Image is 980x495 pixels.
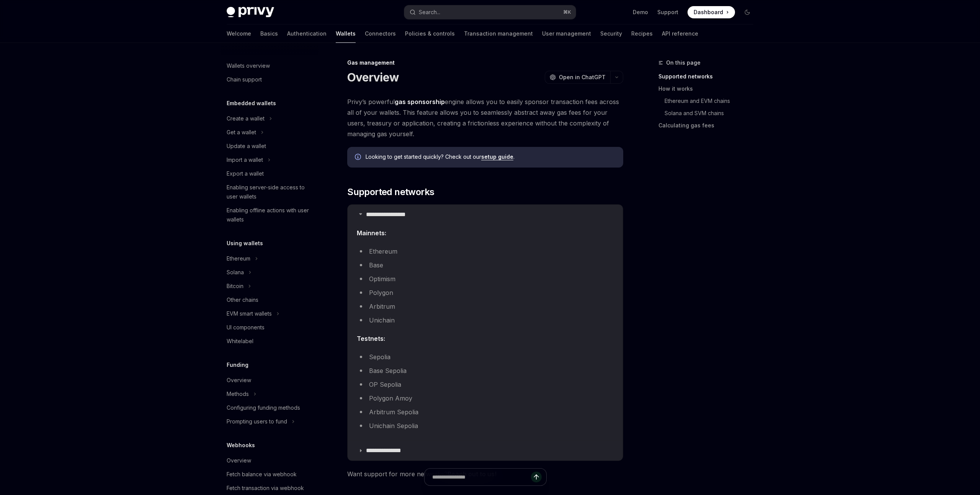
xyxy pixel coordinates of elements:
div: Update a wallet [227,142,266,151]
div: Other chains [227,295,258,304]
a: Overview [220,454,318,467]
a: Enabling server-side access to user wallets [220,181,318,204]
span: On this page [666,58,701,67]
div: Search... [419,8,440,17]
svg: Info [355,154,363,161]
div: UI components [227,323,265,332]
h5: Embedded wallets [227,99,276,108]
h5: Funding [227,360,248,370]
a: Update a wallet [220,139,318,153]
div: Methods [227,389,249,399]
li: Optimism [357,274,614,284]
li: Unichain Sepolia [357,420,614,431]
div: Ethereum [227,254,250,263]
div: Whitelabel [227,337,253,346]
h5: Webhooks [227,441,255,450]
button: Send message [531,472,542,482]
a: Policies & controls [405,24,455,43]
a: Solana and SVM chains [665,107,759,119]
button: Open in ChatGPT [545,71,610,84]
div: Overview [227,456,251,465]
span: ⌘ K [563,9,571,15]
a: Configuring funding methods [220,401,318,415]
li: Polygon Amoy [357,393,614,404]
a: Fetch balance via webhook [220,467,318,481]
div: Gas management [347,59,623,67]
div: Chain support [227,75,262,84]
span: Looking to get started quickly? Check out our . [366,153,616,161]
a: Recipes [631,24,653,43]
button: Search...⌘K [404,5,576,19]
a: Basics [260,24,278,43]
li: Ethereum [357,246,614,257]
div: Create a wallet [227,114,265,123]
a: Wallets overview [220,59,318,73]
a: Transaction management [464,24,533,43]
a: User management [542,24,591,43]
span: Dashboard [694,8,723,16]
li: Unichain [357,315,614,326]
a: Connectors [365,24,396,43]
span: Supported networks [347,186,434,198]
a: Fetch transaction via webhook [220,481,318,495]
div: EVM smart wallets [227,309,272,318]
div: Enabling offline actions with user wallets [227,206,314,224]
details: **** **** **** **Mainnets: Ethereum Base Optimism Polygon Arbitrum Unichain Testnets: Sepolia Bas... [348,205,623,440]
strong: Testnets: [357,335,385,342]
a: UI components [220,321,318,334]
div: Prompting users to fund [227,417,287,426]
span: Privy’s powerful engine allows you to easily sponsor transaction fees across all of your wallets.... [347,96,623,139]
div: Wallets overview [227,61,270,70]
li: Base Sepolia [357,365,614,376]
a: Whitelabel [220,334,318,348]
a: Ethereum and EVM chains [665,95,759,107]
div: Get a wallet [227,128,256,137]
a: Chain support [220,73,318,86]
a: setup guide [481,153,513,160]
div: Import a wallet [227,155,263,164]
strong: Mainnets: [357,229,386,237]
a: Overview [220,373,318,387]
li: OP Sepolia [357,379,614,390]
h5: Using wallets [227,239,263,248]
div: Overview [227,376,251,385]
div: Enabling server-side access to user wallets [227,183,314,201]
a: Welcome [227,24,251,43]
div: Fetch transaction via webhook [227,484,304,493]
a: Wallets [336,24,356,43]
a: Authentication [287,24,327,43]
a: How it works [658,83,759,95]
a: Other chains [220,293,318,307]
img: dark logo [227,7,274,18]
div: Configuring funding methods [227,403,300,412]
a: Security [600,24,622,43]
span: Open in ChatGPT [559,73,606,81]
strong: gas sponsorship [395,98,445,106]
div: Bitcoin [227,282,243,291]
div: Solana [227,268,244,277]
a: Demo [633,8,648,16]
a: Export a wallet [220,167,318,181]
a: Supported networks [658,70,759,83]
a: Support [657,8,678,16]
a: API reference [662,24,698,43]
li: Sepolia [357,352,614,362]
div: Export a wallet [227,169,264,178]
a: Calculating gas fees [658,119,759,132]
a: Dashboard [688,6,735,18]
li: Polygon [357,287,614,298]
li: Arbitrum [357,301,614,312]
h1: Overview [347,70,399,84]
li: Base [357,260,614,270]
button: Toggle dark mode [741,6,753,18]
li: Arbitrum Sepolia [357,407,614,417]
div: Fetch balance via webhook [227,470,297,479]
a: Enabling offline actions with user wallets [220,204,318,226]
